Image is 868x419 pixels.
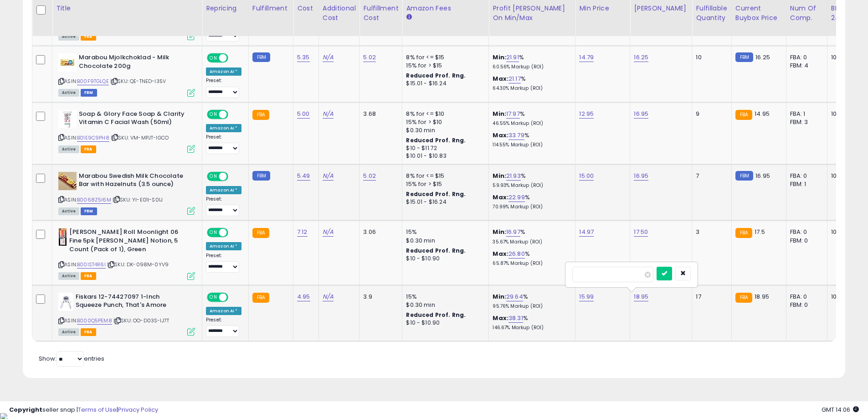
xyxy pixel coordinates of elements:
[493,4,571,23] div: Profit [PERSON_NAME] on Min/Max
[81,33,96,41] span: FBA
[790,228,820,236] div: FBA: 0
[493,193,568,210] div: %
[755,109,770,118] span: 14.95
[323,53,334,62] a: N/A
[406,180,482,188] div: 15% for > $15
[208,110,219,118] span: ON
[406,311,466,319] b: Reduced Prof. Rng.
[790,293,820,301] div: FBA: 0
[406,110,482,118] div: 8% for <= $10
[493,131,568,148] div: %
[406,198,482,206] div: $15.01 - $16.24
[323,109,334,119] a: N/A
[206,186,241,194] div: Amazon AI *
[406,72,466,79] b: Reduced Prof. Rng.
[406,80,482,88] div: $15.01 - $16.24
[696,293,724,301] div: 17
[634,53,648,62] a: 16.25
[252,52,270,62] small: FBM
[58,272,79,280] span: All listings currently available for purchase on Amazon
[493,172,568,189] div: %
[508,193,525,202] a: 22.99
[831,4,864,23] div: BB Share 24h.
[822,405,859,414] span: 2025-09-9 14:06 GMT
[831,228,861,236] div: 100%
[406,53,482,62] div: 8% for <= $15
[39,354,104,363] span: Show: entries
[493,228,568,245] div: %
[81,145,96,153] span: FBA
[77,261,106,269] a: B00IST4R6I
[406,152,482,160] div: $10.01 - $10.83
[790,62,820,70] div: FBM: 4
[493,75,568,92] div: %
[58,228,195,279] div: ASIN:
[77,78,109,85] a: B00F9TGLQE
[297,171,310,181] a: 5.49
[735,52,753,62] small: FBM
[493,142,568,148] p: 114.55% Markup (ROI)
[323,228,334,237] a: N/A
[634,171,648,181] a: 16.95
[579,53,594,62] a: 14.79
[297,292,310,301] a: 4.95
[297,4,315,13] div: Cost
[363,4,398,23] div: Fulfillment Cost
[58,293,195,335] div: ASIN:
[508,249,525,259] a: 26.80
[790,110,820,118] div: FBA: 1
[77,134,109,142] a: B01E9C9PH8
[493,250,568,267] div: %
[406,319,482,327] div: $10 - $10.90
[206,307,241,315] div: Amazon AI *
[227,229,241,237] span: OFF
[755,292,769,301] span: 18.95
[406,293,482,301] div: 15%
[252,293,269,303] small: FBA
[406,136,466,144] b: Reduced Prof. Rng.
[406,62,482,70] div: 15% for > $15
[493,314,568,331] div: %
[790,172,820,180] div: FBA: 0
[79,110,190,129] b: Soap & Glory Face Soap & Clarity Vitamin C Facial Wash (50ml)
[110,78,166,85] span: | SKU: QE-TNED-I35V
[493,74,508,83] b: Max:
[81,89,97,97] span: FBM
[208,172,219,180] span: ON
[252,228,269,238] small: FBA
[363,293,395,301] div: 3.9
[493,228,506,236] b: Min:
[755,228,765,236] span: 17.5
[77,317,112,325] a: B000Q5PEM8
[735,228,752,238] small: FBA
[790,118,820,126] div: FBM: 3
[406,255,482,263] div: $10 - $10.90
[406,126,482,134] div: $0.30 min
[579,292,594,301] a: 15.99
[735,110,752,120] small: FBA
[755,53,770,62] span: 16.25
[406,190,466,198] b: Reduced Prof. Rng.
[81,272,96,280] span: FBA
[9,406,158,414] div: seller snap | |
[406,13,411,21] small: Amazon Fees.
[696,110,724,118] div: 9
[79,53,190,72] b: Marabou Mjolkchoklad - Milk Chocolate 200g
[297,228,308,237] a: 7.12
[406,172,482,180] div: 8% for <= $15
[735,4,782,23] div: Current Buybox Price
[493,239,568,245] p: 35.67% Markup (ROI)
[493,53,568,70] div: %
[297,53,310,62] a: 5.35
[227,54,241,62] span: OFF
[493,249,508,258] b: Max:
[831,172,861,180] div: 100%
[206,67,241,76] div: Amazon AI *
[634,292,648,301] a: 18.95
[252,171,270,181] small: FBM
[493,193,508,202] b: Max:
[78,405,117,414] a: Terms of Use
[58,110,195,152] div: ASIN:
[76,293,186,312] b: Fiskars 12-74427097 1-Inch Squeeze Punch, That's Amore
[406,228,482,236] div: 15%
